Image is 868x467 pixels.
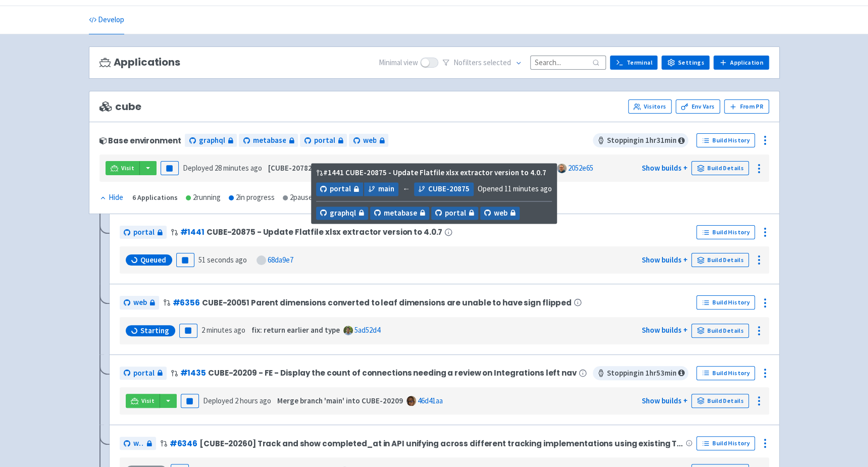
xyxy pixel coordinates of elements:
[99,192,123,203] div: Hide
[251,325,340,335] strong: fix: return earlier and type
[316,182,363,196] a: portal
[384,207,417,219] span: metabase
[235,396,271,405] time: 2 hours ago
[530,56,606,69] input: Search...
[696,295,755,309] a: Build History
[277,396,403,405] strong: Merge branch 'main' into CUBE-20209
[504,184,552,193] time: 11 minutes ago
[316,167,546,179] div: # 1441 CUBE-20875 - Update Flatfile xlsx extractor version to 4.0.7
[198,135,225,146] span: graphql
[691,394,749,408] a: Build Details
[99,101,141,113] span: cube
[641,255,687,265] a: Show builds +
[696,225,755,239] a: Build History
[140,326,169,336] span: Starting
[480,206,520,220] a: web
[283,192,317,203] div: 2 paused
[696,133,755,147] a: Build History
[208,369,577,377] span: CUBE-20209 - FE - Display the count of connections needing a review on Integrations left nav
[133,438,144,449] span: web
[170,438,197,449] a: #6346
[330,207,356,219] span: graphql
[494,207,507,219] span: web
[120,437,156,450] a: web
[186,192,221,203] div: 2 running
[239,134,298,147] a: metabase
[140,255,166,265] span: Queued
[713,56,769,70] a: Application
[202,298,572,307] span: CUBE-20051 Parent dimensions converted to leaf dimensions are unable to have sign flipped
[185,134,237,147] a: graphql
[99,192,124,203] button: Hide
[133,227,155,238] span: portal
[691,253,749,267] a: Build Details
[120,367,167,380] a: portal
[379,57,418,69] span: Minimal view
[229,192,275,203] div: 2 in progress
[199,439,684,448] span: [CUBE-20260] Track and show completed_at in API unifying across different tracking implementation...
[593,366,688,380] span: Stopping in 1 hr 53 min
[268,255,293,265] a: 68da9e7
[173,297,200,308] a: #6356
[180,227,205,237] a: #1441
[641,163,687,173] a: Show builds +
[349,134,388,147] a: web
[445,207,466,219] span: portal
[330,183,351,195] span: portal
[183,163,262,173] span: Deployed
[661,56,709,70] a: Settings
[126,394,160,408] a: Visit
[610,56,657,70] a: Terminal
[201,325,245,335] time: 2 minutes ago
[641,325,687,335] a: Show builds +
[207,228,442,236] span: CUBE-20875 - Update Flatfile xlsx extractor version to 4.0.7
[364,182,398,196] a: main
[354,325,380,335] a: 5ad52d4
[478,184,552,193] span: Opened
[176,253,194,267] button: Pause
[181,394,199,408] button: Pause
[120,226,167,239] a: portal
[99,57,180,68] h3: Applications
[179,324,197,338] button: Pause
[414,182,474,196] a: CUBE-20875
[106,161,140,175] a: Visit
[593,133,688,147] span: Stopping in 1 hr 31 min
[89,6,124,34] a: Develop
[132,192,178,203] div: 6 Applications
[300,134,347,147] a: portal
[453,57,511,69] span: No filter s
[133,297,147,308] span: web
[402,183,410,195] span: ←
[370,206,429,220] a: metabase
[568,163,593,173] a: 2052e65
[641,396,687,405] a: Show builds +
[676,99,720,114] a: Env Vars
[314,135,335,146] span: portal
[696,366,755,380] a: Build History
[133,368,155,379] span: portal
[691,324,749,338] a: Build Details
[428,183,470,195] span: CUBE-20875
[180,368,206,378] a: #1435
[252,135,286,146] span: metabase
[431,206,478,220] a: portal
[418,396,443,405] a: 46d41aa
[691,161,749,175] a: Build Details
[696,436,755,450] a: Build History
[363,135,376,146] span: web
[378,183,394,195] span: main
[161,161,179,175] button: Pause
[99,136,181,145] div: Base environment
[628,99,672,114] a: Visitors
[724,99,769,114] button: From PR
[483,58,511,67] span: selected
[215,163,262,173] time: 28 minutes ago
[198,255,247,265] time: 51 seconds ago
[268,163,553,173] strong: [CUBE-20782]: Add API support for "Auto-add Child Row Dimensions" setting (#6353)
[121,164,134,172] span: Visit
[141,397,155,405] span: Visit
[120,296,159,309] a: web
[316,206,368,220] a: graphql
[203,396,271,405] span: Deployed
